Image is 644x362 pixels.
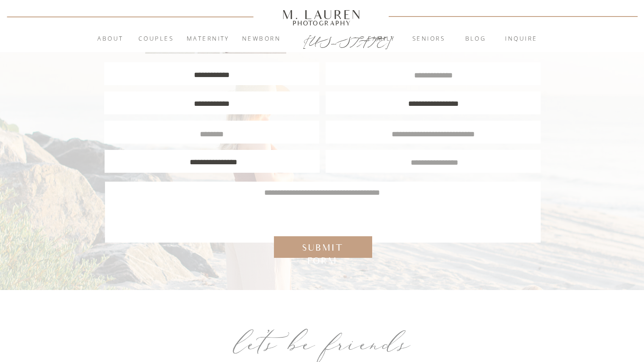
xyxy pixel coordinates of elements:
[303,35,342,45] a: [US_STATE]
[406,34,452,43] a: Seniors
[283,21,361,25] a: Photography
[133,34,179,43] a: Couples
[453,34,499,43] a: blog
[239,34,285,43] a: Newborn
[262,10,383,19] a: M. Lauren
[286,242,359,253] a: Submit form
[187,320,458,361] div: let’s be friends
[359,34,405,43] a: Family
[185,34,231,43] a: Maternity
[499,34,544,43] a: inquire
[94,34,127,43] a: About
